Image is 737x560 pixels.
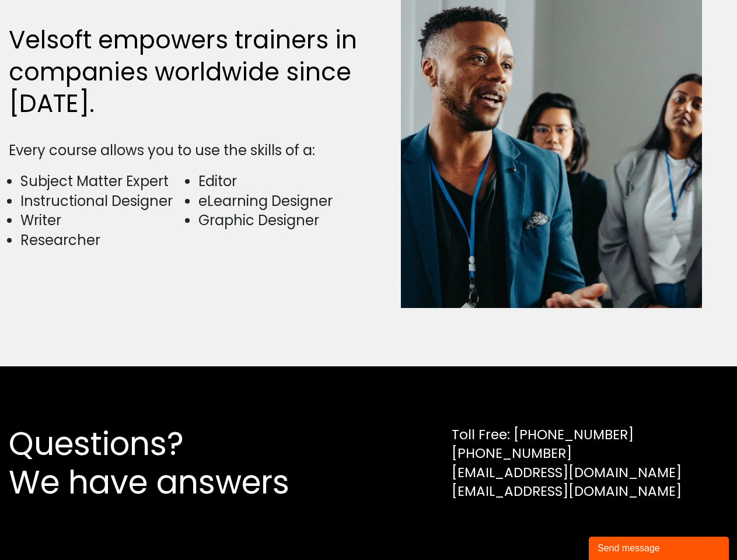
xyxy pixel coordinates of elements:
[9,425,331,502] h2: Questions? We have answers
[9,24,363,120] h2: Velsoft empowers trainers in companies worldwide since [DATE].
[9,141,363,160] div: Every course allows you to use the skills of a:
[20,191,184,211] li: Instructional Designer
[20,211,184,230] li: Writer
[452,425,682,501] div: Toll Free: [PHONE_NUMBER] [PHONE_NUMBER] [EMAIL_ADDRESS][DOMAIN_NAME] [EMAIL_ADDRESS][DOMAIN_NAME]
[198,211,362,230] li: Graphic Designer
[20,171,184,191] li: Subject Matter Expert
[20,230,184,250] li: Researcher
[589,534,731,560] iframe: chat widget
[198,191,362,211] li: eLearning Designer
[198,171,362,191] li: Editor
